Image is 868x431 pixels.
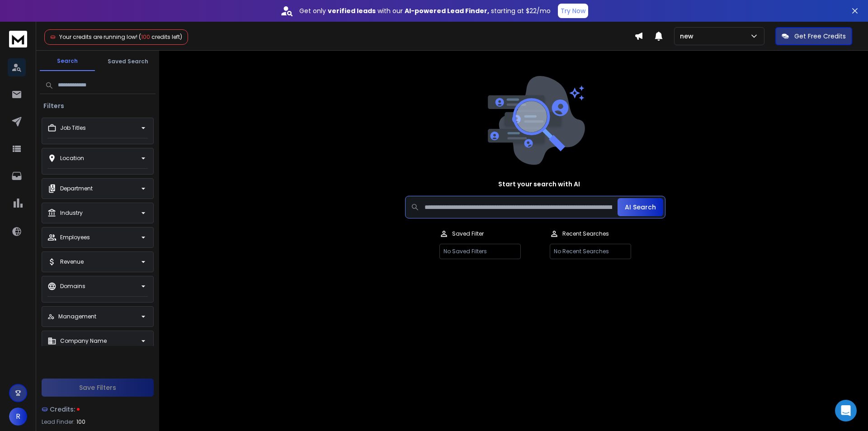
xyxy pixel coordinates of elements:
[139,33,182,41] span: ( credits left)
[328,6,376,15] strong: verified leads
[9,407,27,426] button: R
[498,180,580,189] h1: Start your search with AI
[42,400,154,418] a: Credits:
[775,27,852,45] button: Get Free Credits
[60,283,85,290] p: Domains
[405,6,489,15] strong: AI-powered Lead Finder,
[452,230,484,237] p: Saved Filter
[618,198,663,216] button: AI Search
[562,230,609,237] p: Recent Searches
[561,6,585,15] p: Try Now
[550,244,631,259] p: No Recent Searches
[76,418,85,426] span: 100
[59,33,137,41] span: Your credits are running low!
[100,52,156,71] button: Saved Search
[40,52,95,71] button: Search
[50,405,75,414] span: Credits:
[60,258,84,265] p: Revenue
[58,313,96,320] p: Management
[60,209,83,217] p: Industry
[40,101,68,110] h3: Filters
[439,244,521,259] p: No Saved Filters
[60,337,107,345] p: Company Name
[680,32,697,41] p: new
[60,185,93,192] p: Department
[486,76,585,165] img: image
[299,6,551,15] p: Get only with our starting at $22/mo
[42,418,75,426] p: Lead Finder:
[835,400,857,422] div: Open Intercom Messenger
[60,124,86,132] p: Job Titles
[141,33,150,41] span: 100
[60,155,84,162] p: Location
[558,4,588,18] button: Try Now
[9,31,27,47] img: logo
[794,32,846,41] p: Get Free Credits
[60,234,90,241] p: Employees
